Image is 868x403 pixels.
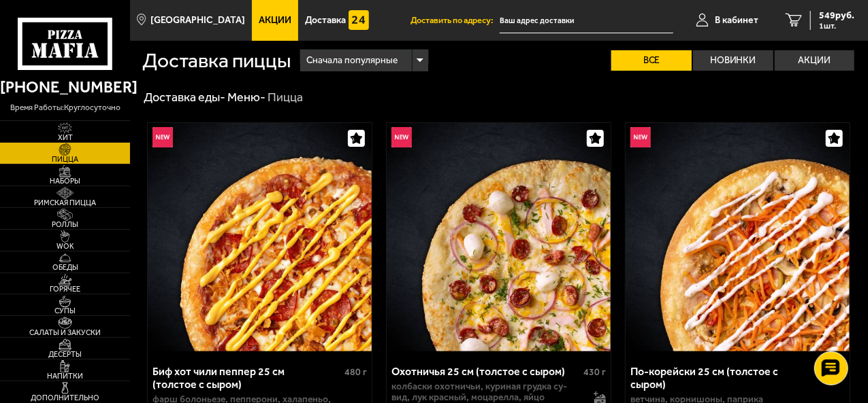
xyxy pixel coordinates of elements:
span: Акции [259,16,291,25]
span: Сначала популярные [306,48,398,73]
div: Биф хот чили пеппер 25 см (толстое с сыром) [152,365,341,391]
a: Меню- [227,90,266,105]
div: Охотничья 25 см (толстое с сыром) [391,365,580,378]
img: Новинка [152,127,173,147]
label: Все [611,50,692,71]
img: 15daf4d41897b9f0e9f617042186c801.svg [349,10,369,31]
span: Доставка [305,16,346,25]
label: Акции [775,50,855,71]
input: Ваш адрес доставки [500,8,673,33]
a: Доставка еды- [144,90,225,105]
img: Биф хот чили пеппер 25 см (толстое с сыром) [148,123,372,351]
span: [GEOGRAPHIC_DATA] [151,16,246,25]
img: Охотничья 25 см (толстое с сыром) [387,123,611,351]
span: 430 г [583,366,606,378]
span: 480 г [344,366,367,378]
img: Новинка [630,127,651,147]
span: Доставить по адресу: [411,16,500,25]
label: Новинки [693,50,773,71]
a: НовинкаПо-корейски 25 см (толстое с сыром) [626,123,850,351]
span: В кабинет [715,16,758,25]
h1: Доставка пиццы [142,51,291,71]
span: 1 шт. [819,22,854,30]
div: По-корейски 25 см (толстое с сыром) [630,365,819,391]
a: НовинкаБиф хот чили пеппер 25 см (толстое с сыром) [148,123,372,351]
a: НовинкаОхотничья 25 см (толстое с сыром) [387,123,611,351]
img: По-корейски 25 см (толстое с сыром) [626,123,850,351]
span: 549 руб. [819,11,854,20]
div: Пицца [268,90,304,105]
img: Новинка [391,127,412,147]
